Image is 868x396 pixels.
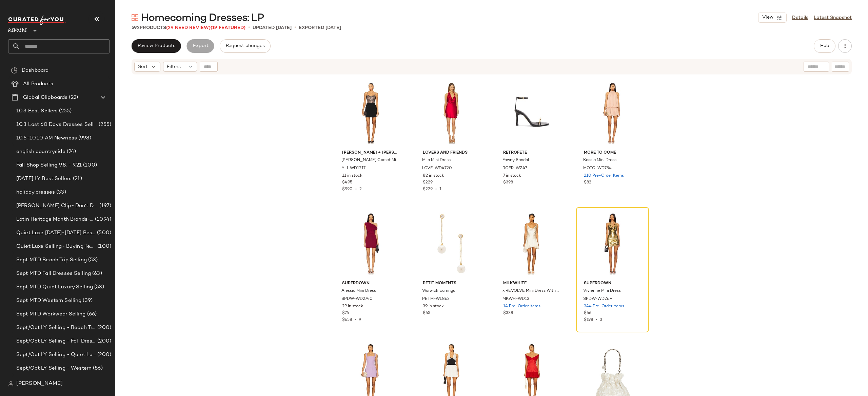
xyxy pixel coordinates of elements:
img: svg%3e [8,381,14,387]
span: holiday dresses [16,189,55,196]
a: Latest Snapshot [814,14,852,21]
span: $398 [503,180,513,186]
span: Request changes [225,43,265,49]
span: [PERSON_NAME] Corset Mini Dress [341,157,399,163]
span: • [294,24,296,32]
p: Exported [DATE] [299,24,341,31]
span: Kassia Mini Dress [583,157,616,163]
span: (21) [72,175,82,183]
span: View [762,15,773,20]
span: (63) [91,270,102,278]
span: retrofete [503,150,560,156]
div: Products [132,24,245,31]
span: LOVF-WD4720 [422,166,452,172]
span: $82 [584,180,591,186]
span: (100) [82,161,97,169]
span: Lovers and Friends [423,150,480,156]
span: Homecoming Dresses: LP [141,12,264,25]
span: (255) [58,107,72,115]
span: [PERSON_NAME] + [PERSON_NAME] [342,150,399,156]
button: View [758,13,787,23]
span: (200) [96,324,111,332]
span: petit moments [423,281,480,287]
span: superdown [342,281,399,287]
span: Sept MTD Workwear Selling [16,310,86,318]
span: 7 in stock [503,173,521,179]
span: (200) [96,337,111,345]
span: Vivienne Mini Dress [583,288,621,294]
img: cfy_white_logo.C9jOOHJF.svg [8,16,66,25]
span: (39) [81,297,93,305]
span: Mila Mini Dress [422,157,451,163]
span: SPDW-WD2740 [341,296,373,302]
span: Filters [167,63,181,70]
span: (53) [93,283,104,291]
span: Sept MTD Fall Dresses Selling [16,270,91,278]
span: superdown [584,281,641,287]
span: • [433,187,439,192]
span: (200) [96,351,111,359]
img: ALI-WD1217_V1.jpg [337,79,405,147]
span: (998) [77,134,91,142]
span: MKWH-WD13 [502,296,529,302]
span: MORE TO COME [584,150,641,156]
span: $65 [423,310,430,316]
span: Dashboard [22,67,48,74]
span: SPDW-WD2674 [583,296,614,302]
span: 39 in stock [423,304,444,310]
span: (500) [96,229,111,237]
span: Alessia Mini Dress [341,288,376,294]
span: $338 [503,310,513,316]
img: MKWH-WD13_V1.jpg [498,210,566,278]
span: (100) [96,243,111,250]
span: Global Clipboards [23,94,67,102]
span: 10.3 Last 60 Days Dresses Selling [16,121,97,129]
button: Hub [814,39,835,53]
span: 1 [439,187,441,192]
span: ALI-WD1217 [341,166,366,172]
span: Sept/Oct LY Selling - Western [16,365,92,372]
img: MOTO-WD754_V1.jpg [578,79,647,147]
span: 14 Pre-Order Items [503,304,540,310]
img: SPDW-WD2674_V1.jpg [578,210,647,278]
span: english countryside [16,148,65,156]
span: • [353,187,359,192]
span: (29 Need Review) [166,25,211,30]
span: (53) [87,256,98,264]
button: Review Products [132,39,181,53]
span: 210 Pre-Order Items [584,173,624,179]
span: $990 [342,187,353,192]
span: Sept MTD Western Selling [16,297,81,305]
span: (22) [67,94,78,102]
img: PETM-WL863_V1.jpg [417,210,486,278]
span: $229 [423,180,433,186]
span: (86) [92,365,103,372]
span: Warwick Earrings [422,288,455,294]
span: PETM-WL863 [422,296,450,302]
span: Milkwhite [503,281,560,287]
span: (197) [98,202,111,210]
span: • [352,318,359,322]
span: 2 [359,187,362,192]
span: Hub [820,43,829,49]
span: $658 [342,318,352,322]
span: All Products [23,80,53,88]
span: 10.3 Best Sellers [16,107,58,115]
span: [PERSON_NAME] [16,380,63,388]
span: 344 Pre-Order Items [584,304,624,310]
span: 82 in stock [423,173,444,179]
span: $74 [342,310,349,316]
span: $66 [584,310,591,316]
a: Details [792,14,808,21]
span: Sort [138,63,148,70]
span: 592 [132,25,140,30]
span: [DATE] LY Best Sellers [16,175,72,183]
span: $229 [423,187,433,192]
span: Revolve [8,23,27,35]
span: (33) [55,189,66,196]
p: updated [DATE] [253,24,292,31]
span: MOTO-WD754 [583,166,612,172]
button: Request changes [220,39,271,53]
span: 9 [359,318,361,322]
img: svg%3e [132,14,138,21]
